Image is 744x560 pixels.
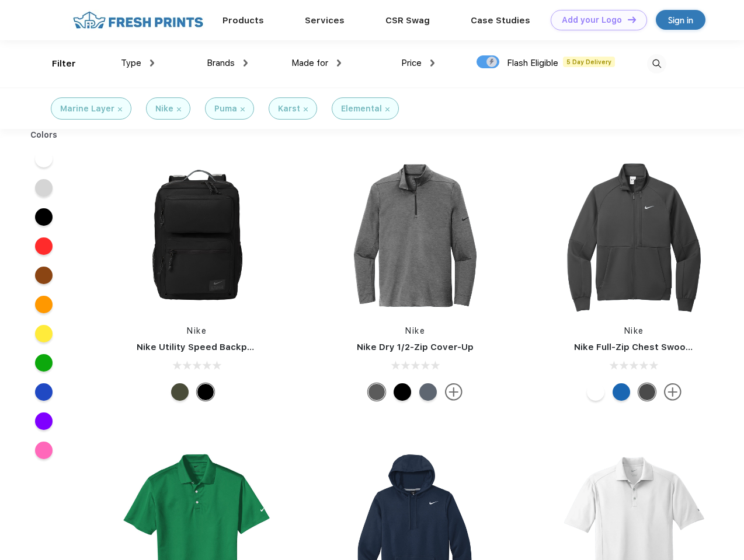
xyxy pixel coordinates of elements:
[22,129,67,141] div: Colors
[337,60,341,66] img: dropdown.png
[385,107,390,111] img: filter_cancel.svg
[137,342,263,352] a: Nike Utility Speed Backpack
[445,383,463,401] img: more.svg
[628,16,636,23] img: DT
[587,383,604,401] div: White
[150,60,154,66] img: dropdown.png
[119,158,274,313] img: func=resize&h=266
[638,383,656,401] div: Anthracite
[401,58,422,68] span: Price
[69,10,207,30] img: fo%20logo%202.webp
[187,326,207,335] a: Nike
[419,383,437,401] div: Navy Heather
[60,103,114,115] div: Marine Layer
[118,107,122,111] img: filter_cancel.svg
[291,58,328,68] span: Made for
[368,383,385,401] div: Black Heather
[305,15,345,26] a: Services
[563,57,615,67] span: 5 Day Delivery
[394,383,411,401] div: Black
[357,342,474,352] a: Nike Dry 1/2-Zip Cover-Up
[171,383,189,401] div: Cargo Khaki
[574,342,729,352] a: Nike Full-Zip Chest Swoosh Jacket
[197,383,214,401] div: Black
[557,158,712,313] img: func=resize&h=266
[241,107,245,111] img: filter_cancel.svg
[338,158,493,313] img: func=resize&h=266
[341,103,382,115] div: Elemental
[121,58,141,68] span: Type
[562,15,622,25] div: Add your Logo
[278,103,300,115] div: Karst
[244,60,248,66] img: dropdown.png
[207,58,235,68] span: Brands
[430,60,434,66] img: dropdown.png
[405,326,425,335] a: Nike
[155,103,173,115] div: Nike
[385,15,430,26] a: CSR Swag
[613,383,630,401] div: Royal
[177,107,181,111] img: filter_cancel.svg
[624,326,644,335] a: Nike
[656,10,705,30] a: Sign in
[647,54,666,73] img: desktop_search.svg
[214,103,237,115] div: Puma
[222,15,264,26] a: Products
[52,57,76,71] div: Filter
[507,58,558,68] span: Flash Eligible
[668,13,693,27] div: Sign in
[664,383,682,401] img: more.svg
[304,107,308,111] img: filter_cancel.svg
